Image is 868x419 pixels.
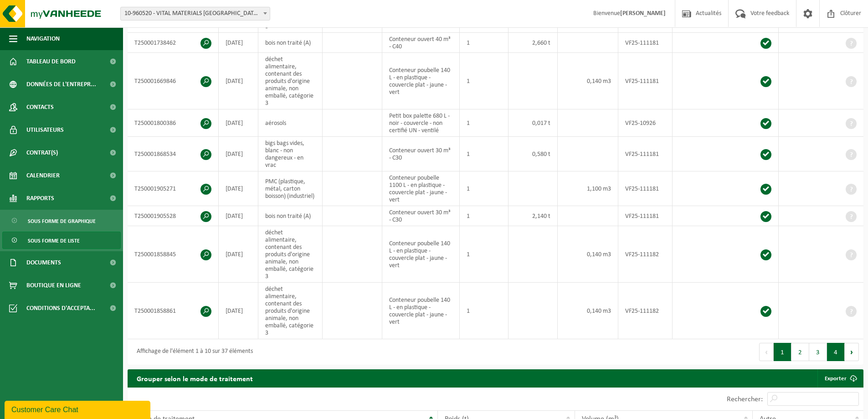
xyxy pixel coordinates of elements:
[460,206,509,226] td: 1
[618,53,673,109] td: VF25-111181
[219,53,258,109] td: [DATE]
[618,283,673,339] td: VF25-111182
[258,33,323,53] td: bois non traité (A)
[26,141,58,164] span: Contrat(s)
[558,171,618,206] td: 1,100 m3
[128,137,219,171] td: T250001868534
[219,226,258,283] td: [DATE]
[26,274,81,297] span: Boutique en ligne
[128,53,219,109] td: T250001669846
[382,206,459,226] td: Conteneur ouvert 30 m³ - C30
[618,171,673,206] td: VF25-111181
[558,283,618,339] td: 0,140 m3
[618,137,673,171] td: VF25-111181
[508,33,558,53] td: 2,660 t
[26,27,60,50] span: Navigation
[827,343,845,361] button: 4
[460,109,509,137] td: 1
[258,109,323,137] td: aérosols
[120,7,270,21] span: 10-960520 - VITAL MATERIALS BELGIUM S.A. - TILLY
[121,7,270,20] span: 10-960520 - VITAL MATERIALS BELGIUM S.A. - TILLY
[128,109,219,137] td: T250001800386
[219,109,258,137] td: [DATE]
[460,137,509,171] td: 1
[2,232,121,249] a: Sous forme de liste
[382,171,459,206] td: Conteneur poubelle 1100 L - en plastique - couvercle plat - jaune - vert
[28,232,80,249] span: Sous forme de liste
[727,396,763,403] label: Rechercher:
[26,73,96,96] span: Données de l'entrepr...
[128,171,219,206] td: T250001905271
[460,283,509,339] td: 1
[128,33,219,53] td: T250001738462
[382,137,459,171] td: Conteneur ouvert 30 m³ - C30
[809,343,827,361] button: 3
[618,206,673,226] td: VF25-111181
[774,343,791,361] button: 1
[258,226,323,283] td: déchet alimentaire, contenant des produits d'origine animale, non emballé, catégorie 3
[26,187,54,210] span: Rapports
[219,283,258,339] td: [DATE]
[5,399,152,419] iframe: chat widget
[258,137,323,171] td: bigs bags vides, blanc - non dangereux - en vrac
[258,171,323,206] td: PMC (plastique, métal, carton boisson) (industriel)
[791,343,809,361] button: 2
[219,171,258,206] td: [DATE]
[219,206,258,226] td: [DATE]
[382,109,459,137] td: Petit box palette 680 L - noir - couvercle - non certifié UN - ventilé
[258,283,323,339] td: déchet alimentaire, contenant des produits d'origine animale, non emballé, catégorie 3
[128,369,262,387] h2: Grouper selon le mode de traitement
[26,251,61,274] span: Documents
[26,119,64,141] span: Utilisateurs
[618,109,673,137] td: VF25-10926
[26,50,76,73] span: Tableau de bord
[460,53,509,109] td: 1
[759,343,774,361] button: Previous
[508,206,558,226] td: 2,140 t
[845,343,859,361] button: Next
[128,206,219,226] td: T250001905528
[508,137,558,171] td: 0,580 t
[620,10,666,17] strong: [PERSON_NAME]
[618,33,673,53] td: VF25-111181
[618,226,673,283] td: VF25-111182
[382,33,459,53] td: Conteneur ouvert 40 m³ - C40
[382,226,459,283] td: Conteneur poubelle 140 L - en plastique - couvercle plat - jaune - vert
[382,53,459,109] td: Conteneur poubelle 140 L - en plastique - couvercle plat - jaune - vert
[128,283,219,339] td: T250001858861
[558,226,618,283] td: 0,140 m3
[508,109,558,137] td: 0,017 t
[2,212,121,229] a: Sous forme de graphique
[460,226,509,283] td: 1
[460,33,509,53] td: 1
[817,369,863,388] a: Exporter
[258,53,323,109] td: déchet alimentaire, contenant des produits d'origine animale, non emballé, catégorie 3
[219,33,258,53] td: [DATE]
[460,171,509,206] td: 1
[132,344,253,360] div: Affichage de l'élément 1 à 10 sur 37 éléments
[26,96,54,119] span: Contacts
[26,297,95,320] span: Conditions d'accepta...
[26,164,60,187] span: Calendrier
[128,226,219,283] td: T250001858845
[258,206,323,226] td: bois non traité (A)
[219,137,258,171] td: [DATE]
[382,283,459,339] td: Conteneur poubelle 140 L - en plastique - couvercle plat - jaune - vert
[28,212,96,230] span: Sous forme de graphique
[558,53,618,109] td: 0,140 m3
